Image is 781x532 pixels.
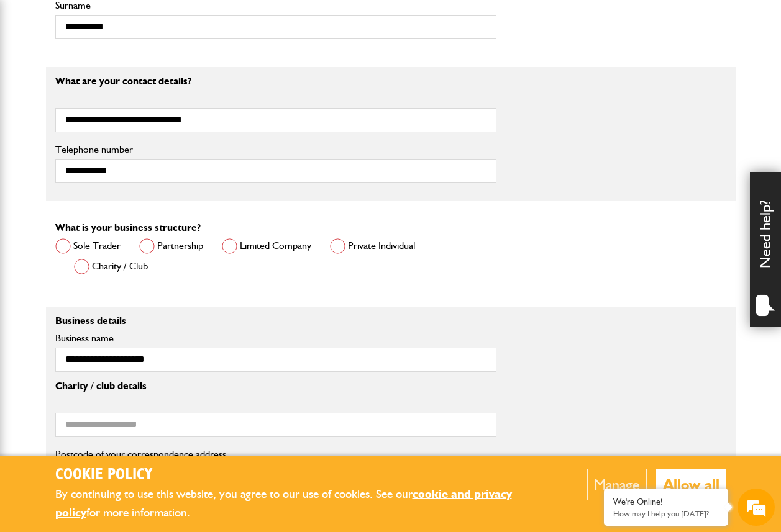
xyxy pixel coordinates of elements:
label: Telephone number [55,145,496,155]
p: By continuing to use this website, you agree to our use of cookies. See our for more information. [55,485,549,523]
p: Charity / club details [55,381,496,391]
label: Business name [55,333,496,343]
label: Postcode of your correspondence address [55,449,496,459]
p: Business details [55,316,496,326]
a: cookie and privacy policy [55,487,512,520]
p: How may I help you today? [613,509,719,518]
label: Surname [55,1,496,11]
label: What is your business structure? [55,223,201,233]
label: Partnership [139,238,203,254]
label: Sole Trader [55,238,121,254]
div: Need help? [750,172,781,327]
label: Private Individual [330,238,415,254]
label: Limited Company [222,238,311,254]
button: Allow all [656,469,726,500]
button: Manage [587,469,647,500]
h2: Cookie Policy [55,466,549,485]
label: Charity / Club [74,259,148,274]
p: What are your contact details? [55,76,496,86]
div: We're Online! [613,497,719,507]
